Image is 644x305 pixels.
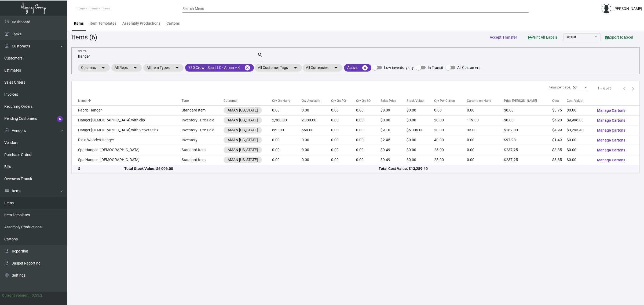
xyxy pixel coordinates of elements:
[593,106,630,115] button: Manage Cartons
[629,84,637,93] button: Next page
[567,145,593,155] td: $0.00
[528,35,558,39] span: Print All Labels
[567,155,593,165] td: $0.00
[552,98,559,103] div: Cost
[356,125,381,135] td: 0.00
[356,115,381,125] td: 0.00
[302,125,331,135] td: 660.00
[72,115,182,125] td: Hanger [DEMOGRAPHIC_DATA] with clip
[407,135,434,145] td: $0.00
[331,155,356,165] td: 0.00
[552,155,567,165] td: $3.35
[182,105,223,115] td: Standard Item
[356,155,381,165] td: 0.00
[504,105,552,115] td: $0.00
[302,135,331,145] td: 0.00
[331,98,346,103] div: Qty On PO
[302,105,331,115] td: 0.00
[166,21,180,26] div: Cartons
[428,64,443,71] span: In Transit
[78,98,182,103] div: Name
[331,105,356,115] td: 0.00
[434,98,467,103] div: Qty Per Carton
[407,115,434,125] td: $0.00
[2,293,30,298] div: Current version:
[485,32,521,42] button: Accept Transfer
[567,105,593,115] td: $0.00
[467,155,504,165] td: 0.00
[504,115,552,125] td: $0.00
[272,105,301,115] td: 0.00
[504,98,537,103] div: Price [PERSON_NAME]
[467,105,504,115] td: 0.00
[72,105,182,115] td: Fabric Hanger
[407,98,423,103] div: Stock Value
[302,115,331,125] td: 2,380.00
[602,4,611,13] img: admin@bootstrapmaster.com
[132,65,138,71] mat-icon: arrow_drop_down
[228,137,258,143] div: AMAN [US_STATE]
[331,135,356,145] td: 0.00
[76,7,85,10] span: Home
[504,155,552,165] td: $237.25
[356,98,371,103] div: Qty On SO
[124,166,379,172] div: Total Stock Value: $6,006.00
[593,155,630,165] button: Manage Cartons
[567,135,593,145] td: $0.00
[302,98,331,103] div: Qty Available
[552,105,567,115] td: $3.75
[71,32,97,42] div: Items (6)
[185,64,254,72] mat-chip: 730 Crown Spa LLC - Aman + 4
[103,7,110,10] span: Items
[272,135,301,145] td: 0.00
[72,135,182,145] td: Plain Wooden Hanger
[302,155,331,165] td: 0.00
[272,115,301,125] td: 2,380.00
[380,125,407,135] td: $9.10
[552,115,567,125] td: $4.20
[228,107,258,113] div: AMAN [US_STATE]
[380,145,407,155] td: $9.49
[78,98,86,103] div: Name
[434,145,467,155] td: 25.00
[597,138,625,142] span: Manage Cartons
[272,145,301,155] td: 0.00
[504,145,552,155] td: $237.25
[78,166,124,172] div: $
[601,32,638,42] button: Export to Excel
[78,64,110,72] mat-chip: Columns
[384,64,414,71] span: Low inventory qty
[597,148,625,152] span: Manage Cartons
[228,147,258,153] div: AMAN [US_STATE]
[567,115,593,125] td: $9,996.00
[548,85,571,90] div: Items per page:
[524,32,562,42] button: Print All Labels
[434,155,467,165] td: 25.00
[593,116,630,125] button: Manage Cartons
[331,115,356,125] td: 0.00
[552,125,567,135] td: $4.99
[407,98,434,103] div: Stock Value
[272,98,290,103] div: Qty On Hand
[434,115,467,125] td: 20.00
[567,98,593,103] div: Cost Value
[407,125,434,135] td: $6,006.00
[356,105,381,115] td: 0.00
[74,21,84,26] div: Items
[593,135,630,145] button: Manage Cartons
[224,96,272,105] th: Customer
[504,135,552,145] td: $97.98
[605,35,633,39] span: Export to Excel
[228,127,258,133] div: AMAN [US_STATE]
[567,98,582,103] div: Cost Value
[302,98,320,103] div: Qty Available
[504,125,552,135] td: $182.00
[331,98,356,103] div: Qty On PO
[122,21,160,26] div: Assembly Productions
[597,128,625,132] span: Manage Cartons
[467,125,504,135] td: 33.00
[255,64,302,72] mat-chip: All Customer Tags
[72,145,182,155] td: Spa Hanger - [DEMOGRAPHIC_DATA]
[90,21,116,26] div: Item Templates
[182,145,223,155] td: Standard Item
